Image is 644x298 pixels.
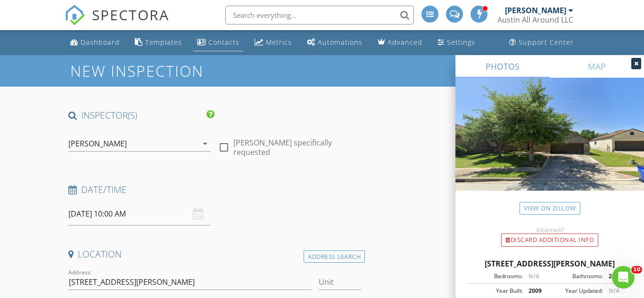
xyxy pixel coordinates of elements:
[519,38,574,47] div: Support Center
[81,38,120,47] div: Dashboard
[505,34,578,51] a: Support Center
[145,38,182,47] div: Templates
[266,38,292,47] div: Metrics
[447,38,475,47] div: Settings
[528,272,539,280] span: N/A
[251,34,296,51] a: Metrics
[467,258,633,269] div: [STREET_ADDRESS][PERSON_NAME]
[68,202,211,226] input: Select date
[68,139,127,148] div: [PERSON_NAME]
[505,6,566,15] div: [PERSON_NAME]
[631,266,642,274] span: 10
[66,34,124,51] a: Dashboard
[304,250,365,263] div: Address Search
[199,138,211,149] i: arrow_drop_down
[388,38,422,47] div: Advanced
[65,5,85,25] img: The Best Home Inspection Software - Spectora
[318,38,363,47] div: Automations
[65,13,169,32] a: SPECTORA
[193,34,243,51] a: Contacts
[208,38,239,47] div: Contacts
[470,287,523,295] div: Year Built:
[497,15,573,24] div: Austin All Around LLC
[520,202,580,215] a: View on Zillow
[612,266,635,289] iframe: Intercom live chat
[470,272,523,281] div: Bedrooms:
[603,272,630,281] div: 2
[233,138,361,157] label: [PERSON_NAME] specifically requested
[550,287,603,295] div: Year Updated:
[70,63,279,79] h1: New Inspection
[455,55,550,78] a: PHOTOS
[434,34,479,51] a: Settings
[609,287,619,295] span: N/A
[455,226,644,234] div: Incorrect?
[92,5,169,24] span: SPECTORA
[303,34,366,51] a: Automations (Basic)
[550,55,644,78] a: MAP
[68,109,215,121] h4: INSPECTOR(S)
[225,6,414,24] input: Search everything...
[523,287,550,295] div: 2009
[374,34,426,51] a: Advanced
[501,234,598,247] div: Discard Additional info
[68,184,361,196] h4: Date/Time
[550,272,603,281] div: Bathrooms:
[131,34,186,51] a: Templates
[68,248,361,260] h4: Location
[455,78,644,213] img: streetview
